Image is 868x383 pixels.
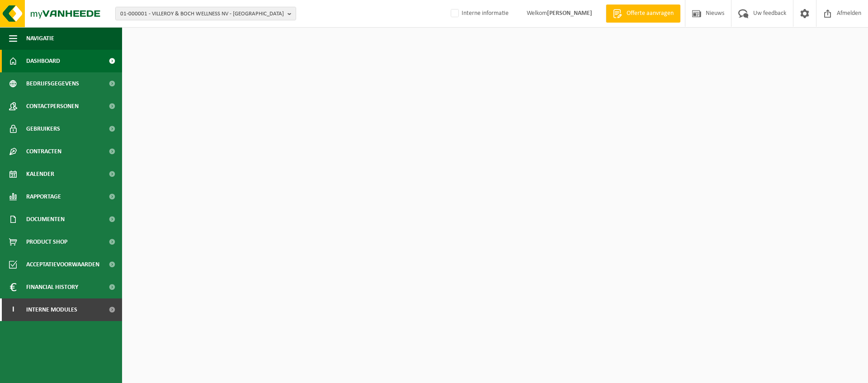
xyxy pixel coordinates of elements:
[547,10,592,17] strong: [PERSON_NAME]
[26,50,60,72] span: Dashboard
[624,9,676,18] span: Offerte aanvragen
[26,208,65,231] span: Documenten
[449,7,509,20] label: Interne informatie
[115,7,296,20] button: 01-000001 - VILLEROY & BOCH WELLNESS NV - [GEOGRAPHIC_DATA]
[26,140,61,163] span: Contracten
[120,7,284,21] span: 01-000001 - VILLEROY & BOCH WELLNESS NV - [GEOGRAPHIC_DATA]
[26,298,77,321] span: Interne modules
[26,118,60,140] span: Gebruikers
[9,298,17,321] span: I
[26,185,61,208] span: Rapportage
[26,95,79,118] span: Contactpersonen
[26,72,79,95] span: Bedrijfsgegevens
[606,5,680,23] a: Offerte aanvragen
[26,27,54,50] span: Navigatie
[26,276,78,298] span: Financial History
[26,163,54,185] span: Kalender
[26,253,99,276] span: Acceptatievoorwaarden
[26,231,67,253] span: Product Shop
